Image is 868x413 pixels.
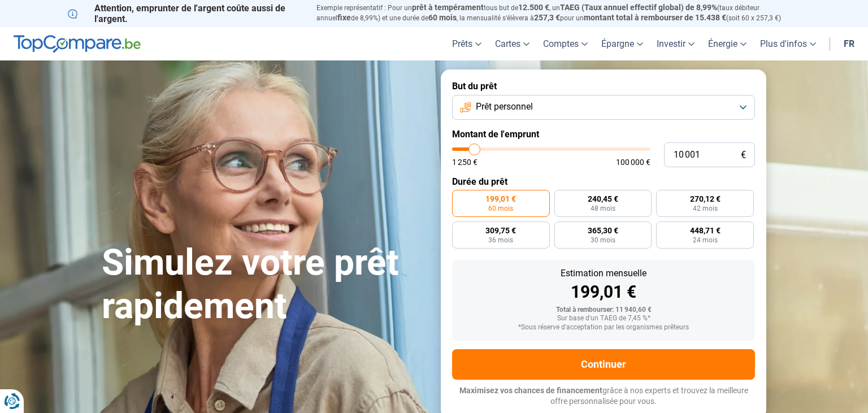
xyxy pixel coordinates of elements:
[428,13,457,22] span: 60 mois
[584,13,726,22] span: montant total à rembourser de 15.438 €
[485,195,516,203] span: 199,01 €
[461,315,746,323] div: Sur base d'un TAEG de 7,45 %*
[536,27,594,60] a: Comptes
[837,27,861,60] a: fr
[452,385,755,407] p: grâce à nos experts et trouvez la meilleure offre personnalisée pour vous.
[452,129,755,140] label: Montant de l'emprunt
[337,13,351,22] span: fixe
[461,284,746,301] div: 199,01 €
[488,237,513,244] span: 36 mois
[485,227,516,234] span: 309,75 €
[693,237,718,244] span: 24 mois
[588,195,618,203] span: 240,45 €
[591,205,615,212] span: 48 mois
[753,27,823,60] a: Plus d'infos
[452,95,755,120] button: Prêt personnel
[701,27,753,60] a: Énergie
[591,237,615,244] span: 30 mois
[461,324,746,332] div: *Sous réserve d'acceptation par les organismes prêteurs
[452,81,755,92] label: But du prêt
[518,3,549,12] span: 12.500 €
[14,35,141,53] img: TopCompare
[560,3,717,12] span: TAEG (Taux annuel effectif global) de 8,99%
[588,227,618,234] span: 365,30 €
[412,3,484,12] span: prêt à tempérament
[693,205,718,212] span: 42 mois
[102,241,427,328] h1: Simulez votre prêt rapidement
[452,158,478,166] span: 1 250 €
[488,205,513,212] span: 60 mois
[690,195,721,203] span: 270,12 €
[741,150,746,160] span: €
[461,306,746,314] div: Total à rembourser: 11 940,60 €
[594,27,650,60] a: Épargne
[534,13,560,22] span: 257,3 €
[452,349,755,380] button: Continuer
[316,3,800,23] p: Exemple représentatif : Pour un tous but de , un (taux débiteur annuel de 8,99%) et une durée de ...
[445,27,488,60] a: Prêts
[452,176,755,187] label: Durée du prêt
[690,227,721,234] span: 448,71 €
[461,269,746,278] div: Estimation mensuelle
[650,27,701,60] a: Investir
[488,27,536,60] a: Cartes
[616,158,650,166] span: 100 000 €
[459,386,602,395] span: Maximisez vos chances de financement
[68,3,303,24] p: Attention, emprunter de l'argent coûte aussi de l'argent.
[476,101,533,113] span: Prêt personnel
